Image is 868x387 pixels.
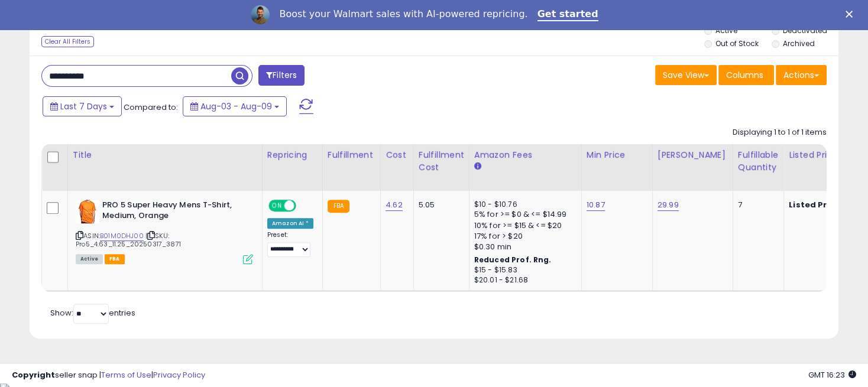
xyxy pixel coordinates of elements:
[294,200,313,210] span: OFF
[76,231,181,249] span: | SKU: Pro5_4.63_11.25_20250317_3871
[776,65,827,85] button: Actions
[270,200,284,210] span: ON
[587,199,605,211] a: 10.87
[386,149,409,161] div: Cost
[808,369,856,381] span: 2025-08-17 16:23 GMT
[846,11,857,18] div: Close
[41,36,94,47] div: Clear All Filters
[715,25,737,35] label: Active
[105,254,125,264] span: FBA
[655,65,717,85] button: Save View
[474,200,572,210] div: $10 - $10.76
[718,65,774,85] button: Columns
[328,149,375,161] div: Fulfillment
[783,25,827,35] label: Deactivated
[279,8,527,20] div: Boost your Walmart sales with AI-powered repricing.
[474,275,572,285] div: $20.01 - $21.68
[267,218,313,229] div: Amazon AI *
[73,149,257,161] div: Title
[738,200,775,210] div: 7
[789,199,843,210] b: Listed Price:
[474,149,576,161] div: Amazon Fees
[733,127,827,138] div: Displaying 1 to 1 of 1 items
[43,96,122,116] button: Last 7 Days
[738,149,779,174] div: Fulfillable Quantity
[60,100,107,112] span: Last 7 Days
[124,102,178,113] span: Compared to:
[76,200,99,223] img: 51FlAh-kLmL._SL40_.jpg
[183,96,287,116] button: Aug-03 - Aug-09
[200,100,272,112] span: Aug-03 - Aug-09
[658,199,679,211] a: 29.99
[267,231,313,258] div: Preset:
[76,200,253,263] div: ASIN:
[267,149,318,161] div: Repricing
[419,200,460,210] div: 5.05
[386,199,403,211] a: 4.62
[726,69,763,81] span: Columns
[419,149,464,174] div: Fulfillment Cost
[715,38,758,48] label: Out of Stock
[587,149,647,161] div: Min Price
[474,242,572,252] div: $0.30 min
[328,200,349,213] small: FBA
[537,8,598,21] a: Get started
[658,149,728,161] div: [PERSON_NAME]
[100,231,144,241] a: B01M0DHJ00
[102,200,246,225] b: PRO 5 Super Heavy Mens T-Shirt, Medium, Orange
[251,5,270,24] img: Profile image for Adrian
[101,369,151,381] a: Terms of Use
[783,38,815,48] label: Archived
[474,265,572,275] div: $15 - $15.83
[12,370,205,381] div: seller snap | |
[76,254,103,264] span: All listings currently available for purchase on Amazon
[474,161,481,172] small: Amazon Fees.
[474,255,552,265] b: Reduced Prof. Rng.
[12,369,55,381] strong: Copyright
[474,220,572,231] div: 10% for >= $15 & <= $20
[50,307,135,318] span: Show: entries
[153,369,205,381] a: Privacy Policy
[474,209,572,220] div: 5% for >= $0 & <= $14.99
[258,65,305,86] button: Filters
[474,231,572,242] div: 17% for > $20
